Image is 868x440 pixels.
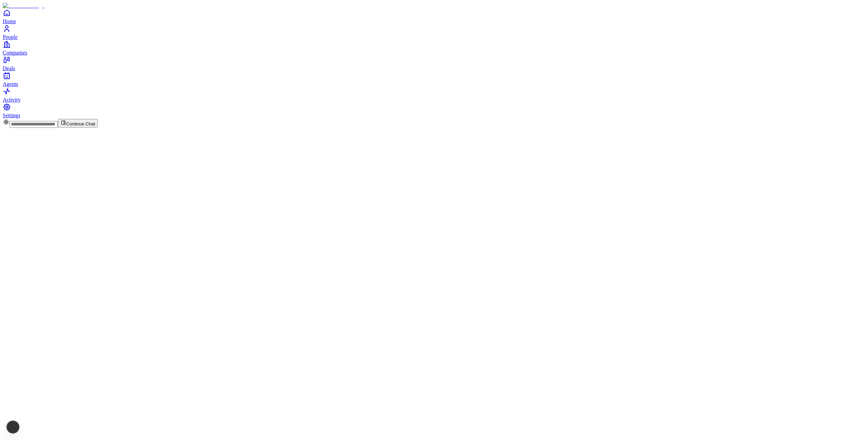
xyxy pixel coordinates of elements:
button: Continue Chat [58,119,98,127]
a: Activity [3,87,865,103]
a: Companies [3,40,865,56]
div: Continue Chat [3,119,865,128]
span: Continue Chat [66,121,95,126]
a: Home [3,9,865,24]
span: People [3,34,18,40]
span: Companies [3,50,27,56]
span: Activity [3,97,20,103]
span: Deals [3,65,15,71]
a: Agents [3,72,865,87]
img: Item Brain Logo [3,3,45,9]
a: Deals [3,56,865,71]
a: Settings [3,103,865,118]
span: Home [3,18,16,24]
span: Settings [3,112,20,118]
span: Agents [3,81,18,87]
a: People [3,25,865,40]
